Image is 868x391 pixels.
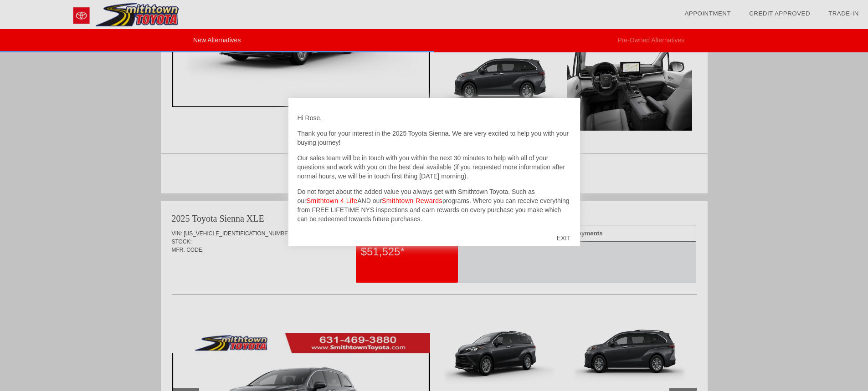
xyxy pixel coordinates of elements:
[298,153,571,181] p: Our sales team will be in touch with you within the next 30 minutes to help with all of your ques...
[749,10,810,17] a: Credit Approved
[298,113,571,122] p: Hi Rose,
[828,10,859,17] a: Trade-In
[547,224,580,252] div: EXIT
[307,197,358,204] a: Smithtown 4 Life
[298,187,571,223] p: Do not forget about the added value you always get with Smithtown Toyota. Such as our AND our pro...
[298,129,571,147] p: Thank you for your interest in the 2025 Toyota Sienna. We are very excited to help you with your ...
[382,197,442,204] a: Smithtown Rewards
[684,10,731,17] a: Appointment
